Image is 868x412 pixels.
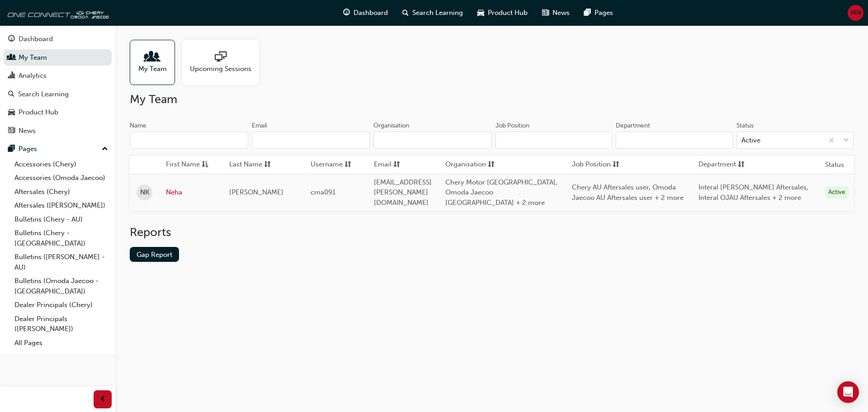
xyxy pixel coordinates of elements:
[4,104,112,121] a: Product Hub
[741,135,760,146] div: Active
[11,274,112,298] a: Bulletins (Omoda Jaecoo - [GEOGRAPHIC_DATA])
[130,40,182,85] a: My Team
[130,92,854,107] h2: My Team
[374,159,424,170] button: Emailsorting-icon
[4,31,112,47] a: Dashboard
[4,123,112,139] a: News
[488,8,528,18] span: Product Hub
[11,250,112,274] a: Bulletins ([PERSON_NAME] - AU)
[698,183,808,202] span: Interal [PERSON_NAME] Aftersales, Interal OJAU Aftersales + 2 more
[5,4,108,22] img: oneconnect
[445,159,495,170] button: Organisationsorting-icon
[99,394,106,405] span: prev-icon
[344,159,351,170] span: sorting-icon
[166,187,216,198] a: Neha
[613,159,619,170] span: sorting-icon
[477,7,484,19] span: car-icon
[843,135,849,147] span: down-icon
[488,159,495,170] span: sorting-icon
[19,126,36,136] div: News
[8,145,15,153] span: pages-icon
[8,127,15,135] span: news-icon
[393,159,400,170] span: sorting-icon
[837,381,859,403] div: Open Intercom Messenger
[11,298,112,312] a: Dealer Principals (Chery)
[11,312,112,336] a: Dealer Principals ([PERSON_NAME])
[736,121,754,130] div: Status
[572,183,684,202] span: Chery AU Aftersales user, Omoda Jaecoo AU Aftersales user + 2 more
[215,51,226,64] span: sessionType_ONLINE_URL-icon
[412,8,463,18] span: Search Learning
[11,157,112,171] a: Accessories (Chery)
[8,109,15,117] span: car-icon
[130,247,179,262] a: Gap Report
[11,199,112,213] a: Aftersales ([PERSON_NAME])
[166,159,216,170] button: First Nameasc-icon
[343,7,350,19] span: guage-icon
[8,72,15,80] span: chart-icon
[8,35,15,43] span: guage-icon
[825,160,844,170] th: Status
[8,54,15,62] span: people-icon
[542,7,549,19] span: news-icon
[373,132,492,149] input: Organisation
[264,159,271,170] span: sorting-icon
[584,7,591,19] span: pages-icon
[402,7,409,19] span: search-icon
[395,4,470,22] a: search-iconSearch Learning
[470,4,535,22] a: car-iconProduct Hub
[138,64,167,74] span: My Team
[572,159,622,170] button: Job Positionsorting-icon
[202,159,208,170] span: asc-icon
[11,213,112,227] a: Bulletins (Chery - AU)
[616,121,650,130] div: Department
[18,89,69,99] div: Search Learning
[4,29,112,141] button: DashboardMy TeamAnalyticsSearch LearningProduct HubNews
[374,178,432,207] span: [EMAIL_ADDRESS][PERSON_NAME][DOMAIN_NAME]
[594,8,613,18] span: Pages
[8,90,14,99] span: search-icon
[552,8,570,18] span: News
[738,159,745,170] span: sorting-icon
[572,159,611,170] span: Job Position
[354,8,388,18] span: Dashboard
[130,132,248,149] input: Name
[336,4,395,22] a: guage-iconDashboard
[4,141,112,157] button: Pages
[229,188,283,196] span: [PERSON_NAME]
[11,336,112,350] a: All Pages
[825,186,849,199] div: Active
[19,71,47,81] div: Analytics
[4,86,112,103] a: Search Learning
[698,159,748,170] button: Departmentsorting-icon
[373,121,409,130] div: Organisation
[252,121,267,130] div: Email
[130,121,146,130] div: Name
[166,159,200,170] span: First Name
[495,132,613,149] input: Job Position
[4,67,112,84] a: Analytics
[616,132,733,149] input: Department
[445,178,557,207] span: Chery Motor [GEOGRAPHIC_DATA], Omoda Jaecoo [GEOGRAPHIC_DATA] + 2 more
[374,159,392,170] span: Email
[698,159,736,170] span: Department
[11,185,112,199] a: Aftersales (Chery)
[19,144,37,154] div: Pages
[535,4,577,22] a: news-iconNews
[850,8,861,18] span: MN
[445,159,486,170] span: Organisation
[311,159,360,170] button: Usernamesorting-icon
[495,121,529,130] div: Job Position
[130,225,854,240] h2: Reports
[19,34,53,44] div: Dashboard
[19,107,58,118] div: Product Hub
[252,132,370,149] input: Email
[11,171,112,185] a: Accessories (Omoda Jaecoo)
[102,143,108,155] span: up-icon
[229,159,279,170] button: Last Namesorting-icon
[146,51,158,64] span: people-icon
[182,40,266,85] a: Upcoming Sessions
[190,64,251,74] span: Upcoming Sessions
[848,5,863,21] button: MN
